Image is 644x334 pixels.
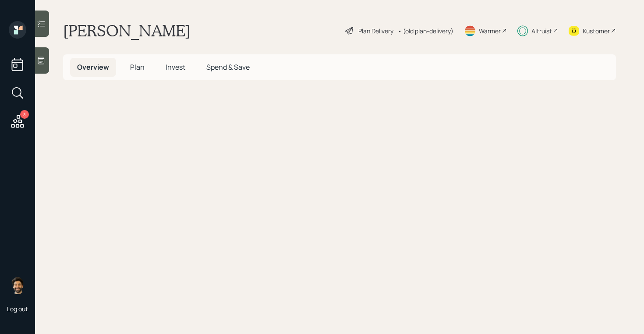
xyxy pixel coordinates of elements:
div: Plan Delivery [358,26,393,36]
span: Plan [130,62,145,72]
span: Spend & Save [206,62,250,72]
span: Overview [77,62,109,72]
div: • (old plan-delivery) [398,26,453,36]
div: 3 [20,110,29,119]
h1: [PERSON_NAME] [63,21,191,40]
img: eric-schwartz-headshot.png [9,277,26,294]
div: Kustomer [583,26,610,36]
div: Log out [7,305,28,313]
div: Altruist [531,26,552,36]
span: Invest [166,62,185,72]
div: Warmer [479,26,501,36]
